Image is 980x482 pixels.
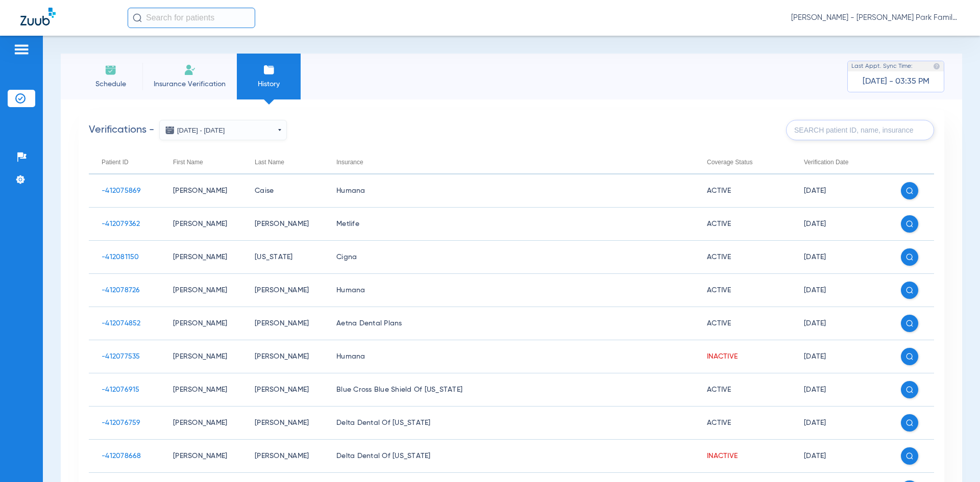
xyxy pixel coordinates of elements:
span: Insurance Verification [150,79,229,89]
img: Zuub Logo [20,8,56,26]
img: History [263,64,275,76]
div: Insurance [336,157,363,168]
td: [DATE] [791,307,888,340]
td: [PERSON_NAME] [160,307,242,340]
span: -412077535 [102,353,140,360]
div: Verification Date [804,157,848,168]
td: [DATE] [791,340,888,373]
td: [PERSON_NAME] [160,241,242,274]
img: Manual Insurance Verification [184,64,196,76]
td: [PERSON_NAME] [242,274,324,307]
span: Active [707,386,731,393]
td: [PERSON_NAME] [242,373,324,407]
td: [PERSON_NAME] [160,340,242,373]
button: [DATE] - [DATE] [159,120,287,140]
td: [DATE] [791,208,888,241]
td: [DATE] [791,407,888,440]
td: Caise [242,174,324,208]
div: Coverage Status [707,157,752,168]
span: Delta Dental Of [US_STATE] [336,419,431,426]
div: Patient ID [102,157,129,168]
span: -412078726 [102,287,140,294]
span: Metlife [336,220,359,227]
span: Last Appt. Sync Time: [851,61,913,71]
td: [PERSON_NAME] [242,340,324,373]
span: Active [707,419,731,426]
img: last sync help info [933,63,940,70]
h2: Verifications - [89,120,287,140]
span: -412074852 [102,320,141,327]
img: search white icon [906,187,913,194]
span: Schedule [86,79,135,89]
img: search white icon [906,320,913,327]
td: [PERSON_NAME] [242,440,324,473]
td: [PERSON_NAME] [160,208,242,241]
span: Active [707,187,731,194]
span: Humana [336,287,365,294]
span: Blue Cross Blue Shield Of [US_STATE] [336,386,462,393]
td: [PERSON_NAME] [160,274,242,307]
input: Search for patients [128,8,255,28]
td: [DATE] [791,174,888,208]
img: hamburger-icon [13,43,30,56]
img: search white icon [906,386,913,393]
span: Active [707,220,731,227]
div: Patient ID [102,157,148,168]
td: [DATE] [791,274,888,307]
div: Last Name [255,157,284,168]
td: [PERSON_NAME] [160,174,242,208]
img: search white icon [906,419,913,426]
span: Humana [336,187,365,194]
img: search white icon [906,452,913,460]
span: Inactive [707,452,738,460]
span: Aetna Dental Plans [336,320,402,327]
span: Humana [336,353,365,360]
span: -412078668 [102,452,141,460]
span: -412075869 [102,187,141,194]
img: Search Icon [133,13,142,22]
span: -412076915 [102,386,140,393]
td: [PERSON_NAME] [242,208,324,241]
img: search white icon [906,220,913,227]
span: -412076759 [102,419,141,426]
img: Schedule [105,64,117,76]
td: [PERSON_NAME] [242,407,324,440]
input: SEARCH patient ID, name, insurance [786,120,934,140]
span: Active [707,287,731,294]
span: Active [707,253,731,261]
td: [PERSON_NAME] [160,373,242,407]
td: [DATE] [791,241,888,274]
span: -412081150 [102,253,139,261]
td: [US_STATE] [242,241,324,274]
span: History [244,79,293,89]
td: [PERSON_NAME] [160,440,242,473]
div: Coverage Status [707,157,778,168]
span: Active [707,320,731,327]
div: First Name [173,157,203,168]
span: [DATE] - 03:35 PM [863,77,929,87]
span: -412079362 [102,220,140,227]
span: Delta Dental Of [US_STATE] [336,452,431,460]
td: [PERSON_NAME] [160,407,242,440]
div: Last Name [255,157,311,168]
img: search white icon [906,353,913,360]
img: date icon [165,125,175,135]
span: [PERSON_NAME] - [PERSON_NAME] Park Family Dentistry [791,13,960,23]
td: [PERSON_NAME] [242,307,324,340]
div: Verification Date [804,157,875,168]
td: [DATE] [791,373,888,407]
span: Inactive [707,353,738,360]
div: First Name [173,157,229,168]
img: search white icon [906,287,913,294]
td: [DATE] [791,440,888,473]
span: Cigna [336,253,357,261]
img: search white icon [906,253,913,261]
div: Insurance [336,157,681,168]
